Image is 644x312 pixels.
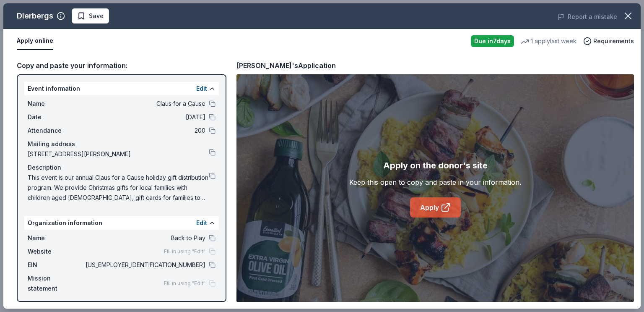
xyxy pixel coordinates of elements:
[17,60,226,71] div: Copy and paste your information:
[84,260,205,270] span: [US_EMPLOYER_IDENTIFICATION_NUMBER]
[583,36,634,46] button: Requirements
[28,112,84,122] span: Date
[28,149,209,159] span: [STREET_ADDRESS][PERSON_NAME]
[84,126,205,136] span: 200
[17,9,53,23] div: Dierbergs
[84,99,205,109] span: Claus for a Cause
[28,126,84,136] span: Attendance
[593,36,634,46] span: Requirements
[28,273,84,294] span: Mission statement
[72,8,109,24] button: Save
[196,84,207,94] button: Edit
[84,112,205,122] span: [DATE]
[89,11,104,21] span: Save
[383,159,488,172] div: Apply on the donor's site
[164,280,205,287] span: Fill in using "Edit"
[521,36,576,46] div: 1 apply last week
[28,173,209,203] span: This event is our annual Claus for a Cause holiday gift distribution program. We provide Christma...
[28,139,216,149] div: Mailing address
[349,177,521,187] div: Keep this open to copy and paste in your information.
[236,60,336,71] div: [PERSON_NAME]'s Application
[196,218,207,228] button: Edit
[84,233,205,243] span: Back to Play
[28,163,216,173] div: Description
[28,260,84,270] span: EIN
[24,82,219,95] div: Event information
[24,216,219,230] div: Organization information
[164,248,205,255] span: Fill in using "Edit"
[17,32,53,50] button: Apply online
[410,197,461,218] a: Apply
[28,233,84,243] span: Name
[558,12,617,22] button: Report a mistake
[28,99,84,109] span: Name
[471,35,514,47] div: Due in 7 days
[28,246,84,257] span: Website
